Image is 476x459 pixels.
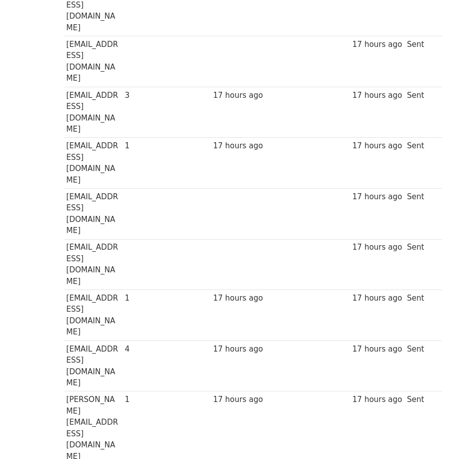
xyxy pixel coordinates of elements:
td: Sent [405,138,437,189]
td: [EMAIL_ADDRESS][DOMAIN_NAME] [64,36,123,87]
div: 4 [125,343,165,355]
div: 1 [125,293,165,304]
div: 17 hours ago [352,394,402,406]
div: 17 hours ago [213,140,279,152]
div: 1 [125,140,165,152]
div: 17 hours ago [352,39,402,50]
td: [EMAIL_ADDRESS][DOMAIN_NAME] [64,239,123,290]
td: Sent [405,340,437,391]
td: [EMAIL_ADDRESS][DOMAIN_NAME] [64,138,123,189]
td: [EMAIL_ADDRESS][DOMAIN_NAME] [64,188,123,239]
div: 17 hours ago [352,140,402,152]
div: 17 hours ago [213,293,279,304]
td: [EMAIL_ADDRESS][DOMAIN_NAME] [64,290,123,341]
td: Sent [405,239,437,290]
td: [EMAIL_ADDRESS][DOMAIN_NAME] [64,340,123,391]
div: 17 hours ago [352,293,402,304]
iframe: Chat Widget [426,411,476,459]
td: Sent [405,36,437,87]
div: 17 hours ago [213,394,279,406]
div: 1 [125,394,165,406]
div: 17 hours ago [352,90,402,101]
div: 3 [125,90,165,101]
div: 17 hours ago [352,242,402,253]
td: Sent [405,188,437,239]
div: 17 hours ago [213,90,279,101]
td: [EMAIL_ADDRESS][DOMAIN_NAME] [64,87,123,138]
div: 17 hours ago [213,343,279,355]
div: 17 hours ago [352,191,402,203]
td: Sent [405,290,437,341]
td: Sent [405,87,437,138]
div: 17 hours ago [352,343,402,355]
